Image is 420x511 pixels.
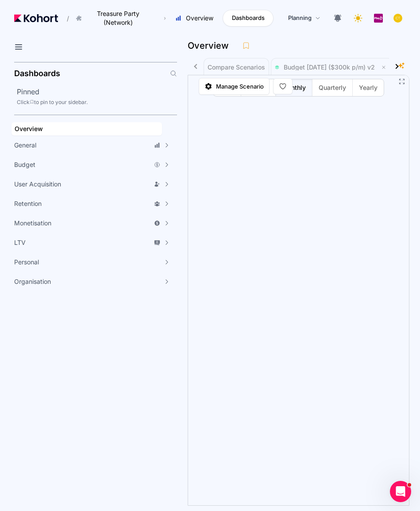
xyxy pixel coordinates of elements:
[86,9,150,27] span: Treasure Party (Network)
[359,83,378,92] span: Yearly
[279,10,330,27] a: Planning
[14,199,42,208] span: Retention
[288,14,312,23] span: Planning
[14,219,51,228] span: Monetisation
[374,14,383,23] img: logo_PlayQ_20230721100321046856.png
[223,10,274,27] a: Dashboards
[186,14,213,23] span: Overview
[275,79,312,96] button: Monthly
[199,78,270,95] a: Manage Scenario
[14,160,35,169] span: Budget
[282,83,306,92] span: Monthly
[15,125,43,132] span: Overview
[17,86,177,97] h2: Pinned
[162,15,168,22] span: ›
[284,63,375,71] span: Budget [DATE] ($300k p/m) v2
[170,11,223,26] button: Overview
[14,14,58,22] img: Kohort logo
[14,70,60,77] h2: Dashboards
[14,141,36,150] span: General
[71,6,159,30] button: Treasure Party (Network)
[390,481,411,502] iframe: Intercom live chat
[216,82,264,91] span: Manage Scenario
[17,99,177,106] div: Click to pin to your sidebar.
[14,277,51,286] span: Organisation
[398,78,405,85] button: Fullscreen
[208,64,265,70] span: Compare Scenarios
[312,79,352,96] button: Quarterly
[14,180,61,189] span: User Acquisition
[12,122,162,135] a: Overview
[319,83,346,92] span: Quarterly
[232,14,265,23] span: Dashboards
[352,79,384,96] button: Yearly
[60,14,69,23] span: /
[14,258,39,267] span: Personal
[188,41,234,50] h3: Overview
[14,238,26,247] span: LTV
